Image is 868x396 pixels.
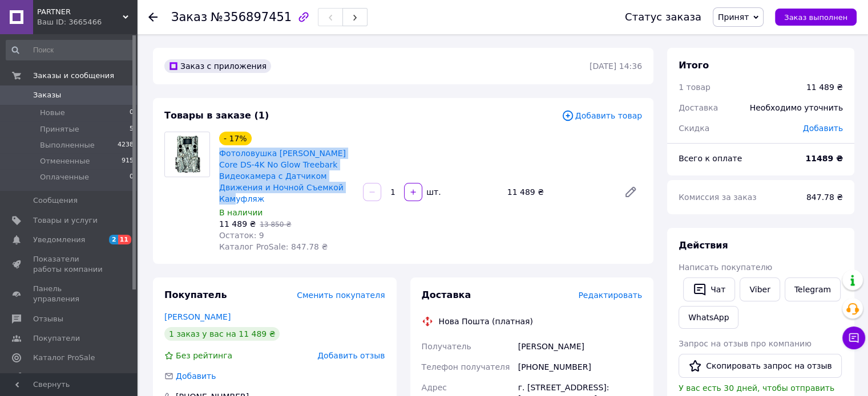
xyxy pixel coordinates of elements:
a: Telegram [785,277,841,301]
span: 847.78 ₴ [806,193,843,202]
span: 2 [109,235,118,244]
span: Каталог ProSale [33,353,95,363]
span: Адрес [422,383,447,392]
a: [PERSON_NAME] [164,312,231,321]
span: 915 [122,156,134,166]
div: Статус заказа [625,11,701,23]
div: - 17% [219,132,252,145]
span: Действия [679,240,728,251]
span: Доставка [422,289,471,300]
div: 1 заказ у вас на 11 489 ₴ [164,327,280,341]
span: Телефон получателя [422,362,510,371]
span: PARTNER [37,7,123,17]
span: Товары и услуги [33,215,98,226]
span: Без рейтинга [176,351,232,360]
button: Скопировать запрос на отзыв [679,354,842,378]
a: Редактировать [619,181,642,203]
span: 1 товар [679,83,710,92]
span: Заказы [33,90,61,100]
span: Отзывы [33,314,63,324]
span: Получатель [422,342,471,351]
span: 0 [130,172,134,182]
span: Оплаченные [40,172,89,182]
span: 11 [118,235,131,244]
div: Ваш ID: 3665466 [37,17,137,27]
a: Фотоловушка [PERSON_NAME] Core DS-4K No Glow Treebark Видеокамера с Датчиком Движения и Ночной Съ... [219,149,346,203]
img: Фотоловушка Bushnell Core DS-4K No Glow Treebark Видеокамера с Датчиком Движения и Ночной Съемкой... [165,132,209,177]
span: Доставка [679,103,718,112]
span: Сообщения [33,195,78,206]
div: Заказ с приложения [164,59,271,73]
span: Остаток: 9 [219,231,264,240]
span: 13 850 ₴ [260,221,291,228]
span: Запрос на отзыв про компанию [679,339,812,348]
span: В наличии [219,208,263,217]
button: Чат с покупателем [842,326,865,349]
div: Вернуться назад [148,11,158,23]
span: Итого [679,60,709,71]
span: Товары в заказе (1) [164,110,269,121]
span: 4238 [118,140,134,150]
input: Поиск [6,40,135,60]
div: 11 489 ₴ [503,184,615,200]
div: Необходимо уточнить [743,95,850,120]
span: 5 [130,124,134,134]
div: [PHONE_NUMBER] [516,357,644,377]
time: [DATE] 14:36 [590,62,642,71]
div: шт. [423,186,442,198]
span: Заказ выполнен [784,13,847,22]
span: 11 489 ₴ [219,219,256,228]
span: 0 [130,108,134,118]
span: Написать покупателю [679,263,772,272]
div: Нова Пошта (платная) [436,316,536,327]
span: Добавить [803,124,843,133]
b: 11489 ₴ [805,154,843,163]
span: Выполненные [40,140,95,150]
span: Добавить товар [562,109,642,122]
span: Покупатели [33,333,80,344]
span: №356897451 [211,10,292,24]
span: Отмененные [40,156,90,166]
span: Заказы и сообщения [33,71,114,81]
span: Новые [40,108,65,118]
div: [PERSON_NAME] [516,336,644,357]
span: Добавить отзыв [317,351,385,360]
span: Комиссия за заказ [679,193,757,202]
span: Уведомления [33,235,85,245]
span: Добавить [176,371,216,381]
span: Всего к оплате [679,154,742,163]
span: Покупатель [164,289,227,300]
span: Сменить покупателя [297,291,385,300]
span: Скидка [679,124,709,133]
span: Заказ [171,10,207,24]
span: Принятые [40,124,79,134]
button: Заказ выполнен [775,9,857,26]
span: Редактировать [578,291,642,300]
a: Viber [740,277,780,301]
a: WhatsApp [679,306,738,329]
span: Показатели работы компании [33,254,106,275]
span: Панель управления [33,284,106,304]
button: Чат [683,277,735,301]
span: Каталог ProSale: 847.78 ₴ [219,242,328,251]
span: Аналитика [33,372,75,382]
span: Принят [718,13,749,22]
div: 11 489 ₴ [806,81,843,93]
